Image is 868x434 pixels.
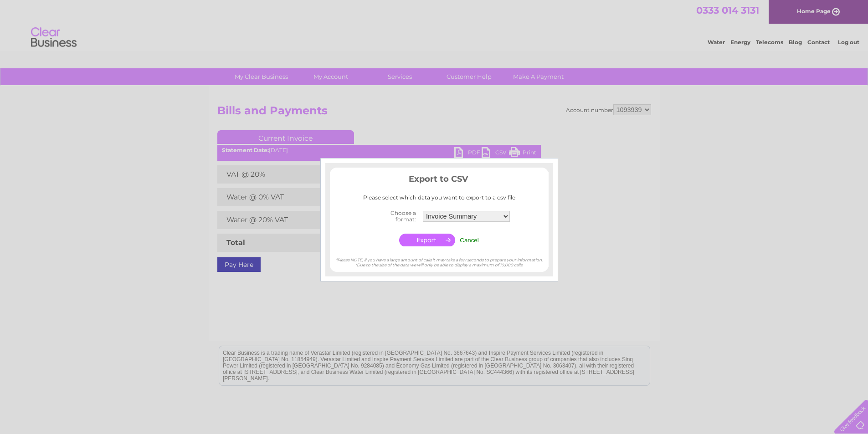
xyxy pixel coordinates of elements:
a: Water [708,39,725,46]
a: Telecoms [756,39,783,46]
a: Energy [730,39,750,46]
a: Log out [838,39,859,46]
a: Blog [789,39,802,46]
a: Contact [807,39,830,46]
div: Please select which data you want to export to a csv file [330,194,549,201]
th: Choose a format: [366,207,421,225]
a: 0333 014 3131 [696,5,759,16]
img: logo.png [31,24,77,51]
div: Clear Business is a trading name of Verastar Limited (registered in [GEOGRAPHIC_DATA] No. 3667643... [219,5,650,44]
h3: Export to CSV [330,173,549,189]
input: Cancel [460,237,479,244]
div: *Please NOTE, if you have a large amount of calls it may take a few seconds to prepare your infor... [330,249,549,267]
